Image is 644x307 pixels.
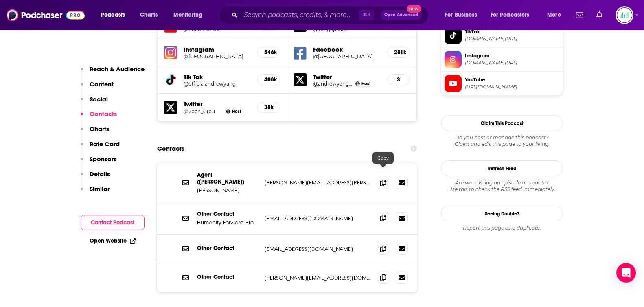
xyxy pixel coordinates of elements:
[81,170,110,185] button: Details
[81,80,114,95] button: Content
[265,246,370,252] p: [EMAIL_ADDRESS][DOMAIN_NAME]
[465,28,559,35] span: TikTok
[226,6,436,24] div: Search podcasts, credits, & more...
[359,10,374,20] span: ⌘ K
[232,109,241,114] span: Host
[81,95,108,110] button: Social
[90,185,110,193] p: Similar
[197,274,258,281] p: Other Contact
[445,27,559,44] a: TikTok[DOMAIN_NAME][URL]
[81,155,116,170] button: Sponsors
[445,75,559,92] a: YouTube[URL][DOMAIN_NAME]
[168,9,213,22] button: open menu
[90,80,114,88] p: Content
[465,84,559,90] span: https://www.youtube.com/@ForwardPod
[90,65,145,73] p: Reach & Audience
[90,140,120,148] p: Rate Card
[441,206,563,221] a: Seeing Double?
[384,13,418,17] span: Open Advanced
[81,185,110,200] button: Similar
[465,60,559,66] span: instagram.com/andrewyang
[264,104,273,111] h5: 38k
[81,65,145,80] button: Reach & Audience
[439,9,487,22] button: open menu
[90,155,116,163] p: Sponsors
[265,274,370,281] p: [PERSON_NAME][EMAIL_ADDRESS][DOMAIN_NAME]
[313,53,381,59] a: @[GEOGRAPHIC_DATA]
[616,6,633,24] button: Show profile menu
[465,76,559,83] span: YouTube
[313,81,352,87] a: @andrewyangvfa
[361,81,370,86] span: Host
[593,8,606,22] a: Show notifications dropdown
[394,76,403,83] h5: 3
[445,51,559,68] a: Instagram[DOMAIN_NAME][URL]
[90,170,110,178] p: Details
[485,9,541,22] button: open menu
[184,81,251,87] a: @officialandrewyang
[157,141,184,156] h2: Contacts
[184,53,251,59] a: @[GEOGRAPHIC_DATA]
[264,76,273,83] h5: 408k
[90,110,117,118] p: Contacts
[81,110,117,125] button: Contacts
[441,134,563,141] span: Do you host or manage this podcast?
[184,100,251,108] h5: Twitter
[441,115,563,131] button: Claim This Podcast
[381,10,422,20] button: Open AdvancedNew
[541,9,571,22] button: open menu
[265,215,370,222] p: [EMAIL_ADDRESS][DOMAIN_NAME]
[7,7,85,23] img: Podchaser - Follow, Share and Rate Podcasts
[197,245,258,252] p: Other Contact
[101,9,125,21] span: Podcasts
[90,125,109,133] p: Charts
[90,237,136,244] a: Open Website
[164,46,177,59] img: iconImage
[441,225,563,231] div: Report this page as a duplicate.
[226,109,230,114] img: Zach Graumann
[355,81,360,86] img: Andrew Yang
[81,215,145,230] button: Contact Podcast
[81,125,109,140] button: Charts
[81,140,120,155] button: Rate Card
[197,211,258,217] p: Other Contact
[465,52,559,59] span: Instagram
[465,36,559,42] span: tiktok.com/@officialandrewyang
[616,263,636,283] div: Open Intercom Messenger
[407,5,421,13] span: New
[184,46,251,53] h5: Instagram
[491,9,530,21] span: For Podcasters
[313,46,381,53] h5: Facebook
[441,180,563,193] div: Are we missing an episode or update? Use this to check the RSS feed immediately.
[140,9,158,21] span: Charts
[90,95,108,103] p: Social
[313,73,381,81] h5: Twitter
[197,219,258,226] p: Humanity Forward Productions
[372,152,394,164] div: Copy
[264,49,273,56] h5: 546k
[173,9,202,21] span: Monitoring
[394,49,403,56] h5: 281k
[135,9,162,22] a: Charts
[184,73,251,81] h5: Tik Tok
[445,9,477,21] span: For Business
[573,8,587,22] a: Show notifications dropdown
[197,187,258,194] p: [PERSON_NAME]
[441,134,563,147] div: Claim and edit this page to your liking.
[616,6,633,24] img: User Profile
[95,9,136,22] button: open menu
[197,171,258,185] p: Agent ([PERSON_NAME])
[241,9,359,22] input: Search podcasts, credits, & more...
[547,9,561,21] span: More
[441,160,563,176] button: Refresh Feed
[265,179,370,186] p: [PERSON_NAME][EMAIL_ADDRESS][PERSON_NAME][DOMAIN_NAME]
[184,108,223,114] a: @Zach_Graumann
[616,6,633,24] span: Logged in as podglomerate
